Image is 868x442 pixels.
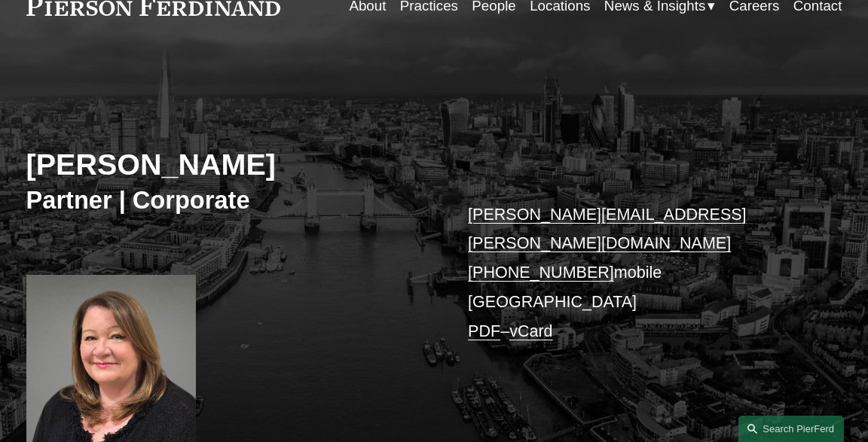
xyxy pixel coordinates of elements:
a: PDF [468,322,500,340]
a: Search this site [738,416,844,442]
p: mobile [GEOGRAPHIC_DATA] – [468,200,808,346]
a: [PHONE_NUMBER] [468,264,614,282]
h2: [PERSON_NAME] [26,147,434,183]
h3: Partner | Corporate [26,185,434,215]
a: vCard [509,322,552,340]
a: [PERSON_NAME][EMAIL_ADDRESS][PERSON_NAME][DOMAIN_NAME] [468,206,746,253]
